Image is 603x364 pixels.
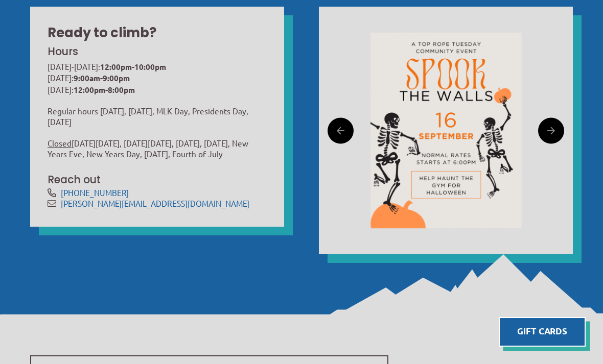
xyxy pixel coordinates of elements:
h3: Reach out [48,173,267,187]
a: [PERSON_NAME][EMAIL_ADDRESS][DOMAIN_NAME] [61,199,249,208]
a: [PHONE_NUMBER] [61,188,129,198]
h3: Hours [48,44,265,59]
strong: 9:00am-9:00pm [74,73,130,83]
p: [DATE]-[DATE]: [DATE]: [DATE]: [48,61,267,95]
h2: Ready to climb? [48,24,267,42]
strong: 12:00pm-10:00pm [100,62,166,72]
img: Image [370,33,522,228]
p: [DATE][DATE], [DATE][DATE], [DATE], [DATE], New Years Eve, New Years Day, [DATE], Fourth of July [48,138,267,160]
p: Regular hours [DATE], [DATE], MLK Day, Presidents Day, [DATE] [48,106,267,128]
strong: 12:00pm-8:00pm [74,85,135,95]
span: Closed [48,138,72,148]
